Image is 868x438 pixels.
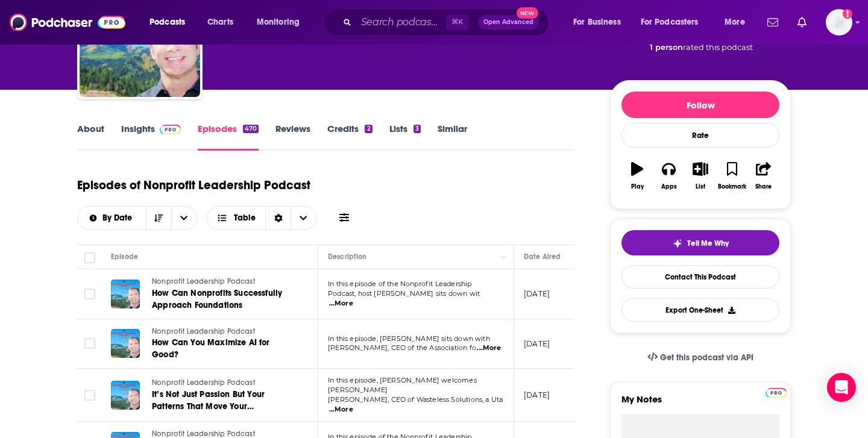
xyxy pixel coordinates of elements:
button: Show profile menu [826,9,852,36]
a: InsightsPodchaser Pro [121,123,181,151]
button: open menu [78,214,146,222]
span: In this episode, [PERSON_NAME] welcomes [PERSON_NAME] [328,376,477,394]
a: Contact This Podcast [621,265,779,289]
span: For Business [573,14,621,31]
span: [PERSON_NAME], CEO of Wasteless Solutions, a Uta [328,395,503,404]
span: Open Advanced [483,19,533,25]
a: Nonprofit Leadership Podcast [152,378,297,389]
span: Nonprofit Leadership Podcast [152,378,255,387]
span: Monitoring [257,14,300,31]
button: Bookmark [716,154,747,198]
input: Search podcasts, credits, & more... [356,13,446,32]
span: Podcasts [149,14,185,31]
h1: Episodes of Nonprofit Leadership Podcast [77,178,310,193]
button: Share [748,154,779,198]
div: List [696,183,705,190]
button: Apps [653,154,684,198]
span: How Can Nonprofits Successfully Approach Foundations [152,288,282,310]
span: Podcast, host [PERSON_NAME] sits down wit [328,289,480,298]
span: ...More [477,343,501,353]
a: How Can Nonprofits Successfully Approach Foundations [152,287,297,311]
div: Search podcasts, credits, & more... [335,8,561,36]
a: Lists3 [389,123,421,151]
a: Charts [200,13,241,32]
span: In this episode, [PERSON_NAME] sits down with [328,334,490,343]
button: open menu [248,13,315,32]
span: How Can You Maximize AI for Good? [152,337,270,360]
span: [PERSON_NAME], CEO of the Association fo [328,343,476,352]
a: It’s Not Just Passion But Your Patterns That Move Your Organization Forward [152,389,297,413]
a: Similar [438,123,467,151]
div: Date Aired [524,249,561,264]
span: ...More [329,299,353,308]
div: 2 [365,125,372,133]
div: Rate [621,123,779,148]
span: Logged in as AmberTina [826,9,852,36]
span: New [517,7,538,19]
a: Show notifications dropdown [763,12,783,33]
div: Sort Direction [265,207,291,230]
button: Follow [621,92,779,118]
button: open menu [141,13,201,32]
button: open menu [565,13,636,32]
button: open menu [633,13,716,32]
a: Credits2 [327,123,372,151]
img: Podchaser Pro [160,125,181,134]
div: 3 [414,125,421,133]
span: For Podcasters [641,14,699,31]
button: Sort Direction [146,207,171,230]
div: Play [631,183,644,190]
button: List [685,154,716,198]
span: In this episode of the Nonprofit Leadership [328,280,471,288]
div: Bookmark [718,183,746,190]
div: Description [328,249,366,264]
a: About [77,123,104,151]
img: User Profile [826,9,852,36]
span: ...More [329,405,353,415]
label: My Notes [621,393,779,415]
span: rated this podcast [683,43,753,52]
a: How Can You Maximize AI for Good? [152,337,297,361]
span: Nonprofit Leadership Podcast [152,277,255,286]
a: Reviews [275,123,310,151]
span: Charts [207,14,233,31]
button: Play [621,154,653,198]
span: Get this podcast via API [660,352,753,363]
a: Pro website [766,386,787,398]
button: Export One-Sheet [621,298,779,322]
a: Nonprofit Leadership Podcast [152,277,297,287]
span: Toggle select row [84,390,95,401]
div: Share [755,183,772,190]
button: Open AdvancedNew [478,15,539,30]
div: Apps [661,183,677,190]
span: ⌘ K [446,14,468,30]
a: Show notifications dropdown [793,12,811,33]
div: Episode [111,249,138,264]
div: 470 [243,125,259,133]
button: Column Actions [497,250,511,264]
p: [DATE] [524,339,550,349]
div: Open Intercom Messenger [827,373,856,402]
a: Episodes470 [198,123,259,151]
button: open menu [716,13,760,32]
span: Tell Me Why [687,239,729,248]
span: It’s Not Just Passion But Your Patterns That Move Your Organization Forward [152,389,265,424]
svg: Add a profile image [843,9,852,19]
img: Podchaser Pro [766,388,787,398]
span: By Date [102,214,136,222]
h2: Choose List sort [77,206,197,230]
button: Choose View [207,206,317,230]
span: Toggle select row [84,338,95,349]
img: Podchaser - Follow, Share and Rate Podcasts [10,11,125,34]
img: tell me why sparkle [673,239,682,248]
span: Toggle select row [84,289,95,299]
a: Get this podcast via API [638,343,763,372]
span: 1 person [650,43,683,52]
span: Nonprofit Leadership Podcast [152,327,255,336]
span: More [725,14,745,31]
span: Table [234,214,256,222]
a: Nonprofit Leadership Podcast [152,327,297,337]
span: Nonprofit Leadership Podcast [152,430,255,438]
